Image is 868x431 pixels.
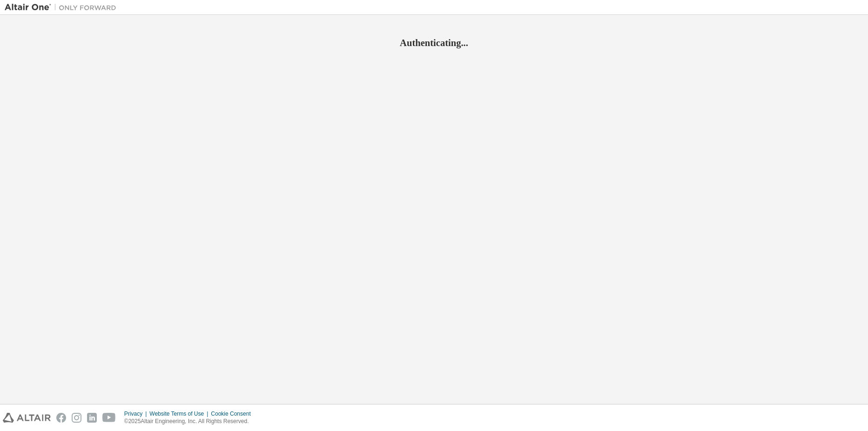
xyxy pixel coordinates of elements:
img: Altair One [5,3,121,12]
img: linkedin.svg [87,413,97,423]
h2: Authenticating... [5,37,863,49]
img: facebook.svg [56,413,66,423]
div: Website Terms of Use [149,410,211,418]
img: youtube.svg [102,413,116,423]
div: Privacy [124,410,149,418]
img: altair_logo.svg [3,413,51,423]
p: © 2025 Altair Engineering, Inc. All Rights Reserved. [124,418,256,425]
img: instagram.svg [72,413,81,423]
div: Cookie Consent [211,410,256,418]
